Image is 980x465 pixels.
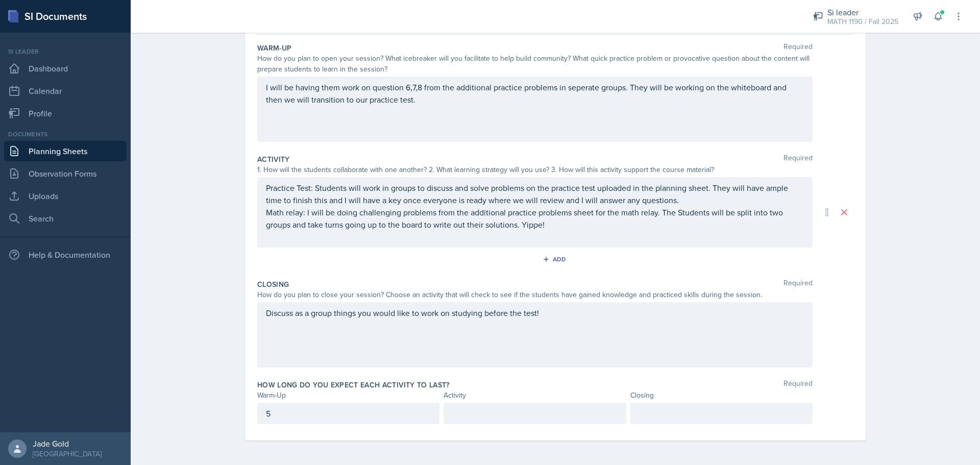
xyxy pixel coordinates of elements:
[4,103,127,124] a: Profile
[4,47,127,56] div: Si leader
[4,58,127,79] a: Dashboard
[4,163,127,184] a: Observation Forms
[4,141,127,161] a: Planning Sheets
[783,380,813,390] span: Required
[4,244,127,265] div: Help & Documentation
[827,16,898,27] div: MATH 1190 / Fall 2025
[4,130,127,139] div: Documents
[257,164,813,175] div: 1. How will the students collaborate with one another? 2. What learning strategy will you use? 3....
[257,43,291,53] label: Warm-Up
[783,43,813,53] span: Required
[257,289,813,300] div: How do you plan to close your session? Choose an activity that will check to see if the students ...
[266,307,804,319] p: Discuss as a group things you would like to work on studying before the test!
[4,208,127,229] a: Search
[827,6,898,18] div: Si leader
[4,81,127,101] a: Calendar
[257,380,450,390] label: How long do you expect each activity to last?
[33,449,102,459] div: [GEOGRAPHIC_DATA]
[266,407,431,420] p: 5
[630,390,813,401] div: Closing
[257,390,439,401] div: Warm-Up
[783,154,813,164] span: Required
[545,255,567,263] div: Add
[257,279,289,289] label: Closing
[33,438,102,449] div: Jade Gold
[266,206,804,231] p: Math relay: I will be doing challenging problems from the additional practice problems sheet for ...
[4,186,127,206] a: Uploads
[266,182,804,206] p: Practice Test: Students will work in groups to discuss and solve problems on the practice test up...
[257,154,290,164] label: Activity
[539,252,572,267] button: Add
[266,81,804,106] p: I will be having them work on question 6,7,8 from the additional practice problems in seperate gr...
[257,53,813,75] div: How do you plan to open your session? What icebreaker will you facilitate to help build community...
[783,279,813,289] span: Required
[444,390,626,401] div: Activity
